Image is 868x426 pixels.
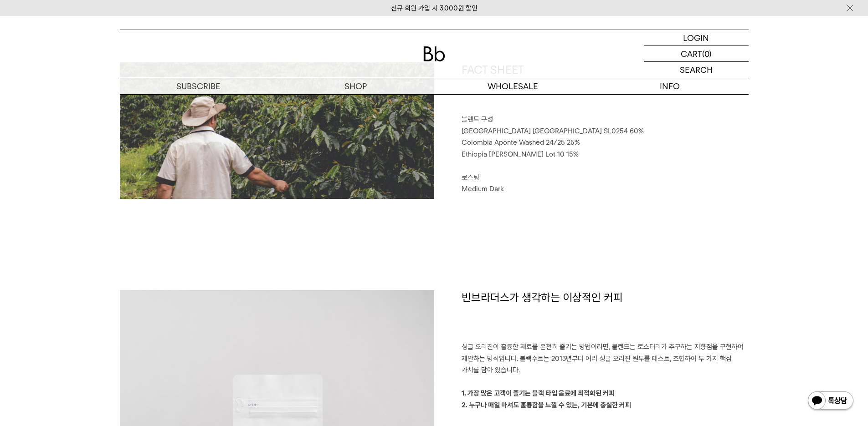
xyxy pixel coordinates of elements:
p: LOGIN [683,30,709,46]
span: ⠀ [462,162,467,170]
strong: 2. 누구나 매일 마셔도 훌륭함을 느낄 수 있는, 기본에 충실한 커피 [462,401,631,409]
p: WHOLESALE [434,78,591,94]
p: CART [681,46,702,61]
a: LOGIN [644,30,749,46]
span: 로스팅 [462,173,479,182]
p: (0) [702,46,712,61]
a: SUBSCRIBE [120,78,277,94]
p: 싱글 오리진이 훌륭한 재료를 온전히 즐기는 방법이라면, 블렌드는 로스터리가 추구하는 지향점을 구현하여 제안하는 방식입니다. 블랙수트는 2013년부터 여러 싱글 오리진 원두를 ... [462,341,749,376]
img: 블랙수트 [120,62,434,199]
span: Medium Dark [462,185,504,193]
img: 로고 [423,46,445,61]
h1: 빈브라더스가 생각하는 이상적인 커피 [462,290,749,342]
a: SHOP [277,78,434,94]
span: Colombia Aponte Washed 24/25 25% [462,138,580,147]
a: 신규 회원 가입 시 3,000원 할인 [391,4,478,12]
strong: 1. 가장 많은 고객이 즐기는 블랙 타입 음료에 최적화된 커피 [462,389,615,397]
span: Ethiopia [PERSON_NAME] Lot 10 15% [462,150,579,158]
p: INFO [591,78,749,94]
p: SEARCH [680,62,713,78]
img: 카카오톡 채널 1:1 채팅 버튼 [807,390,854,412]
span: [GEOGRAPHIC_DATA] [GEOGRAPHIC_DATA] SL0254 60% [462,127,644,135]
a: CART (0) [644,46,749,62]
span: 블렌드 구성 [462,115,493,123]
